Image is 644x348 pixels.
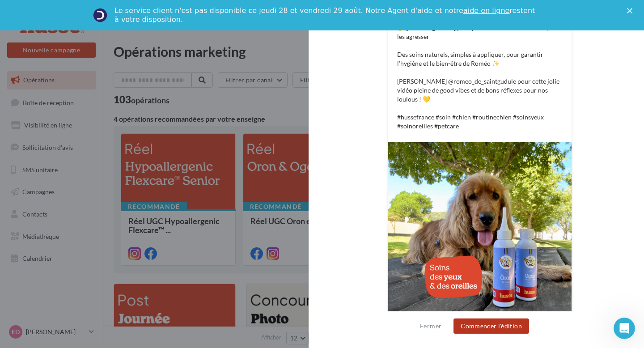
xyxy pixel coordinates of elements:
[453,318,529,334] button: Commencer l'édition
[627,8,636,13] div: Fermer
[416,321,445,331] button: Fermer
[463,6,509,15] a: aide en ligne
[614,318,635,339] iframe: Intercom live chat
[114,6,537,24] div: Le service client n'est pas disponible ce jeudi 28 et vendredi 29 août. Notre Agent d'aide et not...
[93,8,107,22] img: Profile image for Service-Client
